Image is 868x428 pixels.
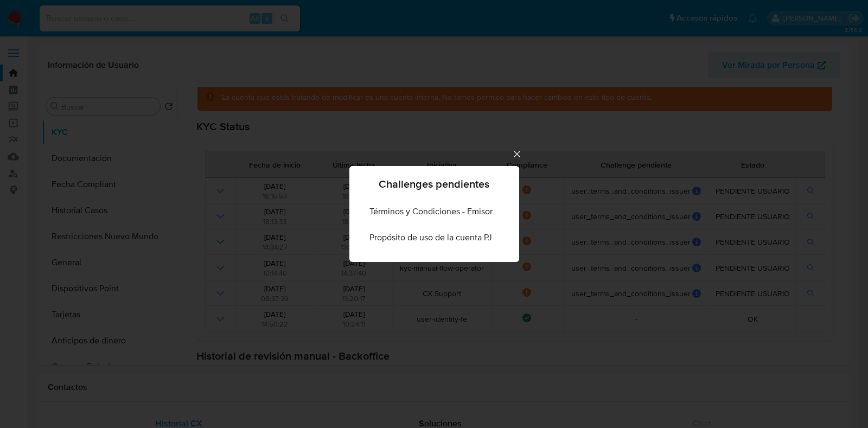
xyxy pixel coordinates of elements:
[512,149,521,158] button: Cerrar
[379,178,489,189] span: Challenges pendientes
[369,206,493,217] span: Términos y Condiciones - Emisor
[369,232,492,243] span: Propósito de uso de la cuenta PJ
[361,199,508,251] ul: Challenges list
[349,166,519,262] div: Challenges pendientes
